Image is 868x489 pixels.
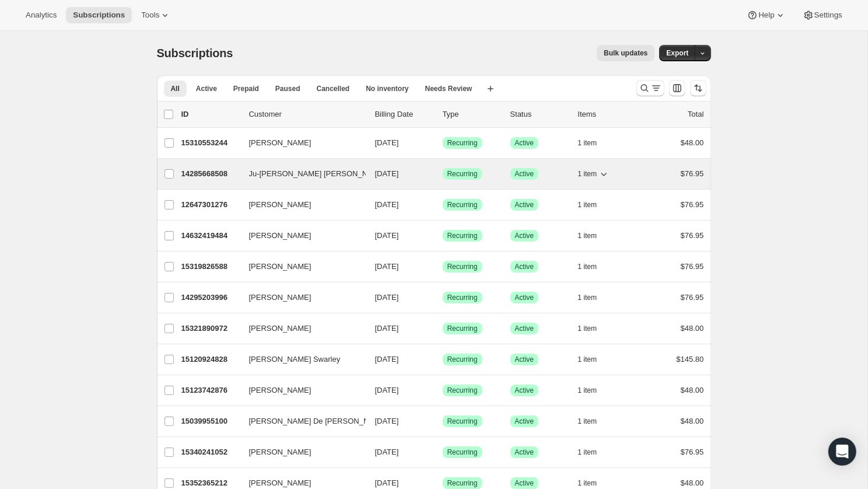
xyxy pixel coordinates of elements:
div: 15321890972[PERSON_NAME][DATE]SuccessRecurringSuccessActive1 item$48.00 [181,320,704,337]
p: 15352365212 [181,477,240,489]
span: No inventory [366,84,408,93]
span: [DATE] [375,478,399,487]
span: Active [515,231,534,240]
button: Search and filter results [636,80,664,96]
span: [DATE] [375,169,399,178]
span: Recurring [447,169,478,179]
span: $76.95 [681,169,704,178]
span: [PERSON_NAME] [249,292,311,303]
span: Paused [275,84,300,93]
div: Items [578,109,636,120]
button: 1 item [578,289,610,306]
span: Recurring [447,262,478,271]
span: [PERSON_NAME] [249,477,311,489]
button: [PERSON_NAME] De [PERSON_NAME] [242,412,359,431]
span: 1 item [578,262,597,271]
span: [DATE] [375,231,399,240]
button: Tools [134,7,178,23]
span: Recurring [447,138,478,148]
button: [PERSON_NAME] [242,381,359,400]
span: [DATE] [375,355,399,364]
button: [PERSON_NAME] Swarley [242,350,359,369]
button: [PERSON_NAME] [242,257,359,276]
div: 14632419484[PERSON_NAME][DATE]SuccessRecurringSuccessActive1 item$76.95 [181,228,704,244]
span: Active [515,169,534,179]
div: 14285668508Ju-[PERSON_NAME] [PERSON_NAME][DATE]SuccessRecurringSuccessActive1 item$76.95 [181,166,704,182]
button: Settings [796,7,849,23]
span: $48.00 [681,386,704,394]
p: Total [688,109,703,120]
span: 1 item [578,448,597,457]
span: [PERSON_NAME] [249,323,311,334]
p: 15123742876 [181,385,240,396]
span: Needs Review [425,84,473,93]
span: $48.00 [681,324,704,333]
p: 15319826588 [181,261,240,273]
span: 1 item [578,478,597,488]
span: Active [515,200,534,209]
span: [PERSON_NAME] De [PERSON_NAME] [249,415,388,427]
span: 1 item [578,200,597,209]
p: 12647301276 [181,199,240,211]
p: 14632419484 [181,230,240,242]
span: Export [666,48,688,58]
span: [PERSON_NAME] [249,446,311,458]
span: Recurring [447,386,478,395]
span: 1 item [578,324,597,333]
p: 14295203996 [181,292,240,303]
span: Active [515,138,534,148]
p: ID [181,109,240,120]
span: Active [515,448,534,457]
button: [PERSON_NAME] [242,195,359,214]
button: [PERSON_NAME] [242,319,359,338]
span: [DATE] [375,138,399,147]
span: [PERSON_NAME] [249,385,311,396]
span: Ju-[PERSON_NAME] [PERSON_NAME] [249,168,387,180]
div: 15340241052[PERSON_NAME][DATE]SuccessRecurringSuccessActive1 item$76.95 [181,444,704,460]
button: 1 item [578,197,610,213]
button: 1 item [578,135,610,151]
div: IDCustomerBilling DateTypeStatusItemsTotal [181,109,704,120]
span: $48.00 [681,478,704,487]
p: 15120924828 [181,354,240,365]
span: 1 item [578,386,597,395]
button: 1 item [578,444,610,460]
span: 1 item [578,293,597,302]
span: Cancelled [317,84,350,93]
span: Bulk updates [604,48,647,58]
button: Customize table column order and visibility [669,80,685,96]
span: Active [515,262,534,271]
span: Active [515,386,534,395]
span: Help [758,11,774,20]
p: 14285668508 [181,168,240,180]
span: [DATE] [375,324,399,333]
button: 1 item [578,413,610,429]
span: Subscriptions [73,11,125,20]
div: Open Intercom Messenger [828,438,856,466]
span: Tools [141,11,159,20]
span: [DATE] [375,386,399,394]
span: Settings [814,11,842,20]
span: [PERSON_NAME] [249,230,311,242]
span: 1 item [578,355,597,364]
button: Sort the results [690,80,706,96]
button: 1 item [578,228,610,244]
button: 1 item [578,320,610,337]
span: Recurring [447,355,478,364]
div: 15319826588[PERSON_NAME][DATE]SuccessRecurringSuccessActive1 item$76.95 [181,259,704,275]
span: [DATE] [375,293,399,302]
span: Recurring [447,478,478,488]
span: 1 item [578,138,597,148]
span: $48.00 [681,417,704,425]
span: $145.80 [677,355,704,364]
span: Active [515,417,534,426]
div: 12647301276[PERSON_NAME][DATE]SuccessRecurringSuccessActive1 item$76.95 [181,197,704,213]
button: Analytics [19,7,64,23]
span: 1 item [578,231,597,240]
span: [PERSON_NAME] Swarley [249,354,341,365]
span: Active [515,478,534,488]
span: [PERSON_NAME] [249,137,311,149]
button: 1 item [578,166,610,182]
button: Create new view [481,81,500,97]
button: [PERSON_NAME] [242,226,359,245]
